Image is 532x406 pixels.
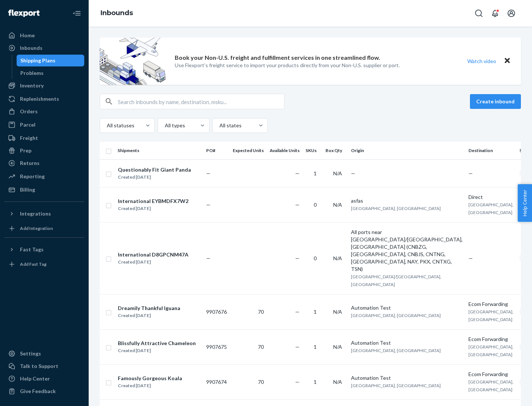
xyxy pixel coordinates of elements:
[20,173,45,180] div: Reporting
[314,379,317,385] span: 1
[267,142,303,159] th: Available Units
[351,339,463,347] div: Automation Test
[20,108,38,115] div: Orders
[20,261,47,267] div: Add Fast Tag
[295,309,300,315] span: —
[351,304,463,312] div: Automation Test
[4,132,84,144] a: Freight
[333,344,342,350] span: N/A
[118,304,180,312] div: Dreamily Thankful Iguana
[468,255,473,261] span: —
[314,255,317,261] span: 0
[115,142,203,159] th: Shipments
[175,54,380,62] p: Book your Non-U.S. freight and fulfillment services in one streamlined flow.
[303,142,323,159] th: SKUs
[468,193,514,201] div: Direct
[351,313,441,318] span: [GEOGRAPHIC_DATA], [GEOGRAPHIC_DATA]
[468,300,514,308] div: Ecom Forwarding
[258,309,264,315] span: 70
[333,170,342,176] span: N/A
[518,184,532,222] button: Help Center
[20,95,59,103] div: Replenishments
[468,336,514,343] div: Ecom Forwarding
[4,42,84,54] a: Inbounds
[333,379,342,385] span: N/A
[4,223,84,234] a: Add Integration
[20,121,35,128] div: Parcel
[20,134,38,142] div: Freight
[295,344,300,350] span: —
[20,57,55,64] div: Shipping Plans
[118,347,196,354] div: Created [DATE]
[333,255,342,261] span: N/A
[4,348,84,359] a: Settings
[118,197,188,205] div: International EYBMDFX7W2
[351,383,441,388] span: [GEOGRAPHIC_DATA], [GEOGRAPHIC_DATA]
[4,244,84,255] button: Fast Tags
[295,202,300,208] span: —
[463,56,501,66] button: Watch video
[314,344,317,350] span: 1
[333,309,342,315] span: N/A
[118,258,188,266] div: Created [DATE]
[333,202,342,208] span: N/A
[468,309,514,322] span: [GEOGRAPHIC_DATA], [GEOGRAPHIC_DATA]
[20,362,58,370] div: Talk to Support
[351,206,441,211] span: [GEOGRAPHIC_DATA], [GEOGRAPHIC_DATA]
[20,210,51,217] div: Integrations
[20,246,44,253] div: Fast Tags
[118,375,182,382] div: Famously Gorgeous Koala
[118,166,191,173] div: Questionably Fit Giant Panda
[118,312,180,319] div: Created [DATE]
[20,82,44,89] div: Inventory
[118,251,188,258] div: International D8GPCNM47A
[488,6,502,21] button: Open notifications
[20,186,35,193] div: Billing
[4,373,84,385] a: Help Center
[314,170,317,176] span: 1
[4,184,84,196] a: Billing
[20,350,41,357] div: Settings
[4,360,84,372] a: Talk to Support
[20,388,56,395] div: Give Feedback
[95,3,139,24] ol: breadcrumbs
[465,142,516,159] th: Destination
[468,170,473,176] span: —
[206,170,211,176] span: —
[351,348,441,353] span: [GEOGRAPHIC_DATA], [GEOGRAPHIC_DATA]
[20,225,53,231] div: Add Integration
[468,371,514,378] div: Ecom Forwarding
[351,274,441,287] span: [GEOGRAPHIC_DATA]/[GEOGRAPHIC_DATA], [GEOGRAPHIC_DATA]
[20,69,44,77] div: Problems
[504,6,519,21] button: Open account menu
[4,208,84,220] button: Integrations
[258,379,264,385] span: 70
[4,385,84,397] button: Give Feedback
[314,309,317,315] span: 1
[314,202,317,208] span: 0
[118,340,196,347] div: Blissfully Attractive Chameleon
[4,93,84,105] a: Replenishments
[4,258,84,270] a: Add Fast Tag
[4,119,84,131] a: Parcel
[69,6,84,21] button: Close Navigation
[4,106,84,117] a: Orders
[8,10,40,17] img: Flexport logo
[351,228,463,273] div: All ports near [GEOGRAPHIC_DATA]/[GEOGRAPHIC_DATA], [GEOGRAPHIC_DATA] (CNBZG, [GEOGRAPHIC_DATA], ...
[258,344,264,350] span: 70
[17,67,85,79] a: Problems
[323,142,348,159] th: Box Qty
[203,142,230,159] th: PO#
[203,364,230,399] td: 9907674
[20,147,31,154] div: Prep
[4,145,84,156] a: Prep
[351,170,355,176] span: —
[4,30,84,41] a: Home
[17,55,85,66] a: Shipping Plans
[118,173,191,181] div: Created [DATE]
[348,142,465,159] th: Origin
[468,202,514,215] span: [GEOGRAPHIC_DATA], [GEOGRAPHIC_DATA]
[118,94,284,109] input: Search inbounds by name, destination, msku...
[118,205,188,212] div: Created [DATE]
